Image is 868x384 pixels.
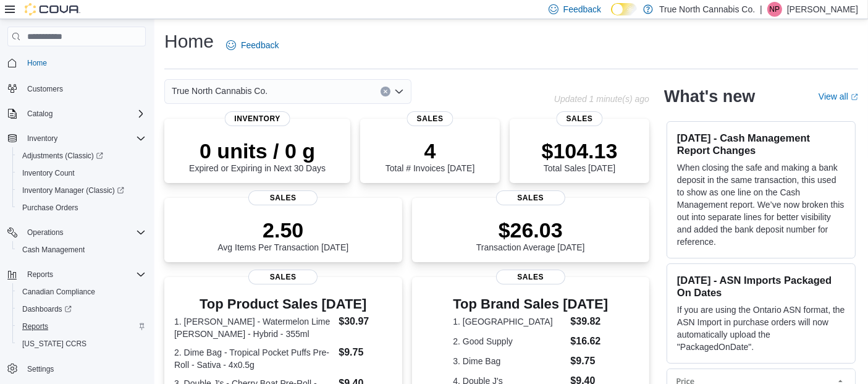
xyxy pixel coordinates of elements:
button: Operations [22,225,69,240]
span: Sales [248,270,318,284]
span: Sales [248,190,318,205]
button: Inventory [2,130,151,147]
span: Catalog [27,109,53,119]
span: Reports [27,270,53,279]
dt: 2. Dime Bag - Tropical Pocket Puffs Pre-Roll - Sativa - 4x0.5g [174,346,334,371]
dt: 2. Good Supply [453,335,565,348]
span: Settings [22,361,146,377]
p: $104.13 [542,139,618,163]
dt: 1. [GEOGRAPHIC_DATA] [453,315,565,328]
span: Canadian Compliance [22,287,95,297]
span: Reports [22,267,146,282]
span: Cash Management [17,242,146,257]
a: Cash Management [17,242,90,257]
dd: $9.75 [570,354,608,369]
span: Inventory [224,111,290,126]
span: Inventory [22,131,146,146]
a: Customers [22,82,68,96]
button: Inventory [22,131,62,146]
button: Open list of options [394,87,404,96]
h3: [DATE] - ASN Imports Packaged On Dates [677,274,845,299]
span: Reports [17,319,146,334]
dt: 1. [PERSON_NAME] - Watermelon Lime [PERSON_NAME] - Hybrid - 355ml [174,315,334,340]
dd: $16.62 [570,334,608,349]
div: Total Sales [DATE] [542,139,618,173]
div: Transaction Average [DATE] [476,218,585,252]
button: Customers [2,79,151,97]
p: If you are using the Ontario ASN format, the ASN Import in purchase orders will now automatically... [677,304,845,353]
span: [US_STATE] CCRS [22,339,86,349]
span: Feedback [241,39,279,51]
a: View allExternal link [819,92,858,101]
p: When closing the safe and making a bank deposit in the same transaction, this used to show as one... [677,161,845,248]
dt: 3. Dime Bag [453,355,565,367]
svg: External link [851,93,858,101]
div: Total # Invoices [DATE] [386,139,474,173]
span: Inventory Count [17,166,146,181]
a: Home [22,56,52,70]
span: Purchase Orders [22,203,78,213]
span: Customers [22,80,146,96]
button: Cash Management [12,241,151,258]
p: $26.03 [476,218,585,242]
img: Cova [25,3,80,15]
span: Canadian Compliance [17,284,146,299]
span: Purchase Orders [17,200,146,215]
button: [US_STATE] CCRS [12,335,151,352]
span: Customers [27,84,63,94]
span: Inventory [27,134,57,143]
a: Dashboards [17,302,77,317]
span: Home [22,55,146,70]
button: Reports [12,318,151,335]
a: Adjustments (Classic) [12,147,151,164]
a: Inventory Manager (Classic) [12,182,151,199]
span: Washington CCRS [17,336,146,351]
p: | [760,2,762,17]
a: [US_STATE] CCRS [17,336,91,351]
span: NP [770,2,780,17]
h3: [DATE] - Cash Management Report Changes [677,132,845,156]
span: Sales [496,270,565,284]
span: Operations [22,225,146,240]
span: Reports [22,322,48,331]
p: 2.50 [217,218,348,242]
span: Dashboards [22,304,72,314]
span: Settings [27,364,54,374]
span: Inventory Count [22,168,75,178]
span: Sales [557,111,603,126]
h2: What's new [664,87,755,106]
span: Inventory Manager (Classic) [17,183,146,198]
h1: Home [164,29,214,54]
p: True North Cannabis Co. [659,2,755,17]
a: Adjustments (Classic) [17,148,108,163]
a: Settings [22,362,59,377]
p: Updated 1 minute(s) ago [554,94,649,104]
h3: Top Product Sales [DATE] [174,297,392,312]
input: Dark Mode [611,3,637,16]
dd: $9.75 [339,345,392,360]
a: Inventory Count [17,166,80,181]
dd: $39.82 [570,314,608,329]
span: Operations [27,228,64,237]
button: Inventory Count [12,164,151,182]
a: Inventory Manager (Classic) [17,183,129,198]
div: Expired or Expiring in Next 30 Days [189,139,326,173]
button: Settings [2,360,151,378]
span: Sales [407,111,453,126]
span: Home [27,58,47,68]
span: Cash Management [22,245,85,255]
span: Sales [496,190,565,205]
dd: $30.97 [339,314,392,329]
h3: Top Brand Sales [DATE] [453,297,608,312]
button: Operations [2,224,151,241]
span: True North Cannabis Co. [172,83,268,98]
span: Dashboards [17,302,146,317]
span: Adjustments (Classic) [22,151,103,161]
button: Catalog [22,106,57,121]
div: Avg Items Per Transaction [DATE] [217,218,348,252]
a: Purchase Orders [17,200,83,215]
button: Clear input [381,87,390,96]
button: Home [2,54,151,72]
a: Reports [17,319,53,334]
